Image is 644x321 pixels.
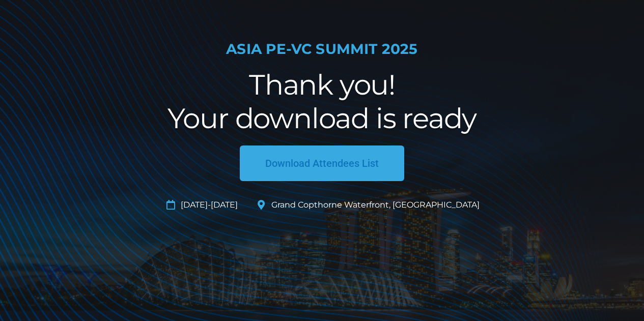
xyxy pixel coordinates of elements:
span: Grand Copthorne Waterfront, [GEOGRAPHIC_DATA]​ [269,199,480,211]
h2: Thank you! Your download is ready [37,68,607,135]
span: Download Attendees List [265,158,379,168]
span: [DATE]-[DATE] [178,199,238,211]
a: Download Attendees List [240,145,404,181]
h1: ASIA PE-VC Summit 2025 [37,41,607,58]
